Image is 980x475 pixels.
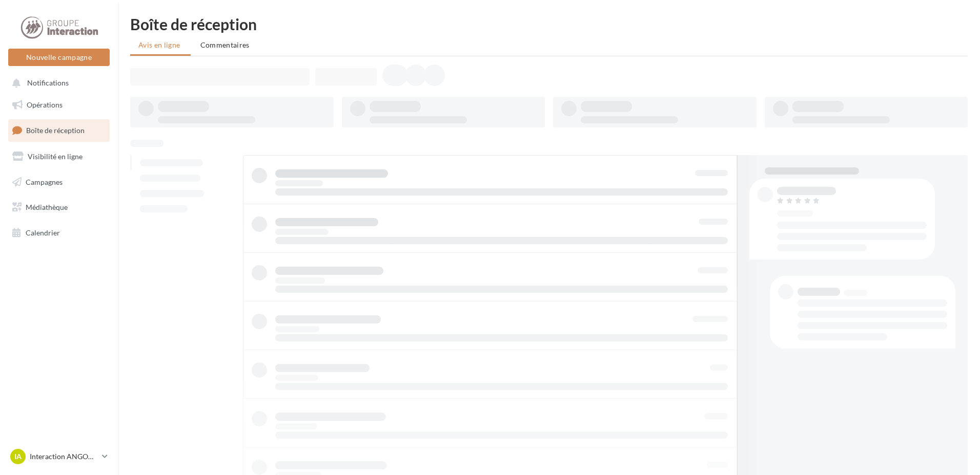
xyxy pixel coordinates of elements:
[26,126,85,135] span: Boîte de réception
[6,197,112,218] a: Médiathèque
[28,152,83,161] span: Visibilité en ligne
[27,79,69,88] span: Notifications
[6,94,112,116] a: Opérations
[200,40,250,49] span: Commentaires
[14,451,22,462] span: IA
[27,100,63,109] span: Opérations
[26,203,68,211] span: Médiathèque
[6,171,112,193] a: Campagnes
[26,228,60,237] span: Calendrier
[6,222,112,244] a: Calendrier
[6,146,112,167] a: Visibilité en ligne
[30,451,98,462] p: Interaction ANGOULÈME
[8,49,110,66] button: Nouvelle campagne
[6,119,112,141] a: Boîte de réception
[26,177,63,186] span: Campagnes
[8,447,110,466] a: IA Interaction ANGOULÈME
[130,16,968,32] div: Boîte de réception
